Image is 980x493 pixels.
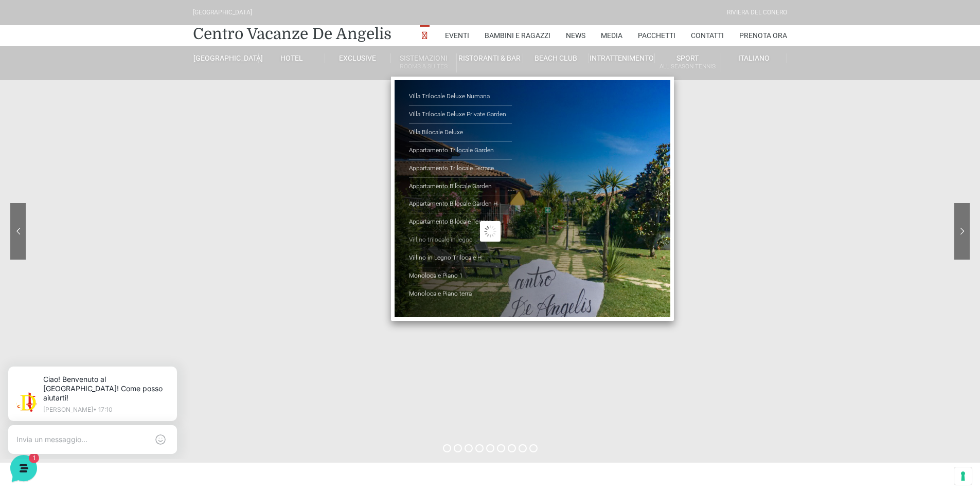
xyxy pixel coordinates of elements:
button: 1Messaggi [72,330,135,354]
span: 1 [179,111,189,121]
a: Appartamento Bilocale Terrace [409,213,512,231]
span: Italiano [738,54,770,62]
span: [PERSON_NAME] [43,99,168,109]
button: Home [8,330,72,354]
span: Inizia una conversazione [67,136,152,144]
button: Le tue preferenze relative al consenso per le tecnologie di tracciamento [954,467,972,485]
p: La nostra missione è rendere la tua esperienza straordinaria! [8,45,173,66]
a: Intrattenimento [589,53,655,63]
p: Aiuto [158,344,173,354]
a: Media [601,25,622,46]
h2: Ciao da De Angelis Resort 👋 [8,8,173,41]
a: [DEMOGRAPHIC_DATA] tutto [92,82,189,90]
a: Beach Club [523,53,589,63]
a: Ristoranti & Bar [457,53,523,63]
a: Monolocale Piano 1 [409,267,512,285]
a: Villa Trilocale Deluxe Private Garden [409,106,512,124]
p: 2 s fa [174,99,189,108]
a: Villa Trilocale Deluxe Numana [409,88,512,106]
span: Trova una risposta [16,171,80,179]
a: Contatti [691,25,724,46]
a: News [566,25,585,46]
p: Home [31,344,48,354]
a: SistemazioniRooms & Suites [391,53,457,72]
button: Inizia una conversazione [16,130,189,150]
a: Italiano [721,53,787,63]
p: [PERSON_NAME] • 17:10 [49,52,175,59]
a: Prenota Ora [739,25,787,46]
span: 1 [103,329,110,336]
button: Aiuto [134,330,198,354]
input: Cerca un articolo... [23,193,168,203]
img: light [16,100,37,120]
p: Ciao! Benvenuto al [GEOGRAPHIC_DATA]! Come posso aiutarti! [49,21,175,48]
a: Centro Vacanze De Angelis [193,24,391,44]
a: Apri Centro Assistenza [110,171,189,179]
a: Villa Bilocale Deluxe [409,124,512,142]
span: Le tue conversazioni [16,82,87,90]
small: Rooms & Suites [391,62,456,71]
a: Eventi [445,25,469,46]
a: Hotel [259,53,325,63]
a: Villino trilocale in legno [409,231,512,249]
a: Villino in Legno Trilocale H [409,249,512,267]
a: Appartamento Bilocale Garden [409,178,512,196]
a: SportAll Season Tennis [655,53,721,72]
a: Appartamento Trilocale Terrace [409,160,512,178]
div: Riviera Del Conero [727,8,787,17]
a: Appartamento Bilocale Garden H [409,195,512,213]
a: Bambini e Ragazzi [485,25,550,46]
a: Appartamento Trilocale Garden [409,142,512,160]
a: Pacchetti [638,25,675,46]
p: Ciao! Benvenuto al [GEOGRAPHIC_DATA]! Come posso aiutarti! [43,111,168,121]
img: light [23,38,43,59]
p: Messaggi [89,344,117,354]
a: Monolocale Piano terra [409,285,512,303]
a: [PERSON_NAME]Ciao! Benvenuto al [GEOGRAPHIC_DATA]! Come posso aiutarti!2 s fa1 [12,95,193,125]
div: [GEOGRAPHIC_DATA] [193,8,252,17]
a: [GEOGRAPHIC_DATA] [193,53,259,63]
iframe: Customerly Messenger Launcher [8,453,39,484]
small: All Season Tennis [655,62,720,71]
a: Exclusive [325,53,391,63]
